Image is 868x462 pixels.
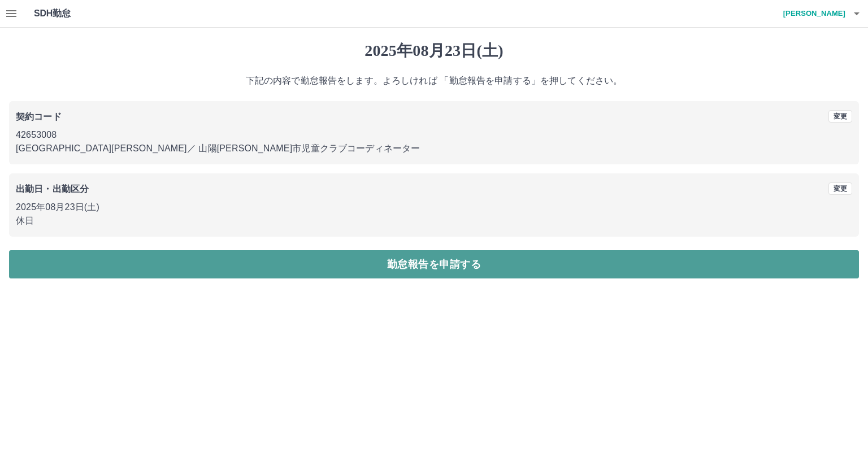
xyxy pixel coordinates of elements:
h1: 2025年08月23日(土) [9,41,859,60]
b: 契約コード [16,112,62,121]
p: 2025年08月23日(土) [16,201,852,214]
p: 下記の内容で勤怠報告をします。よろしければ 「勤怠報告を申請する」を押してください。 [9,74,859,88]
p: 42653008 [16,128,852,142]
p: 休日 [16,214,852,228]
b: 出勤日・出勤区分 [16,184,89,194]
button: 変更 [828,182,852,195]
p: [GEOGRAPHIC_DATA][PERSON_NAME] ／ 山陽[PERSON_NAME]市児童クラブコーディネーター [16,142,852,155]
button: 勤怠報告を申請する [9,250,859,278]
button: 変更 [828,110,852,123]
